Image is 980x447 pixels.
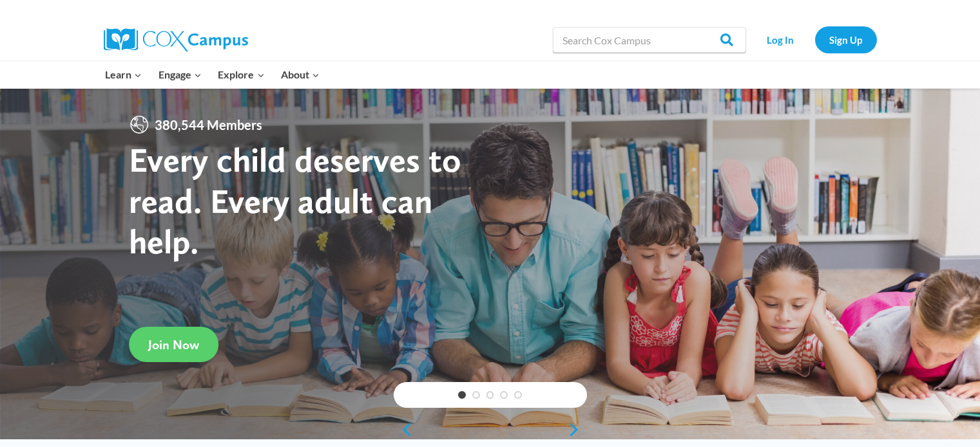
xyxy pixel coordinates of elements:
div: content slider buttons [394,417,587,442]
nav: Primary Navigation [97,61,328,88]
a: Log In [753,26,809,53]
span: Join Now [148,337,199,352]
a: 3 [486,391,494,399]
a: 4 [500,391,508,399]
a: previous [394,422,413,437]
a: Join Now [129,327,218,362]
img: Cox Campus [104,28,248,51]
a: 5 [514,391,522,399]
a: Sign Up [815,26,877,53]
input: Search Cox Campus [553,27,746,53]
span: 380,544 Members [149,114,267,135]
a: 1 [458,391,466,399]
strong: Every child deserves to read. Every adult can help. [129,139,461,262]
a: 2 [472,391,480,399]
span: Explore [218,66,264,83]
span: Engage [159,66,202,83]
nav: Secondary Navigation [753,26,877,53]
span: Learn [105,66,142,83]
span: About [281,66,320,83]
a: next [568,422,587,437]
